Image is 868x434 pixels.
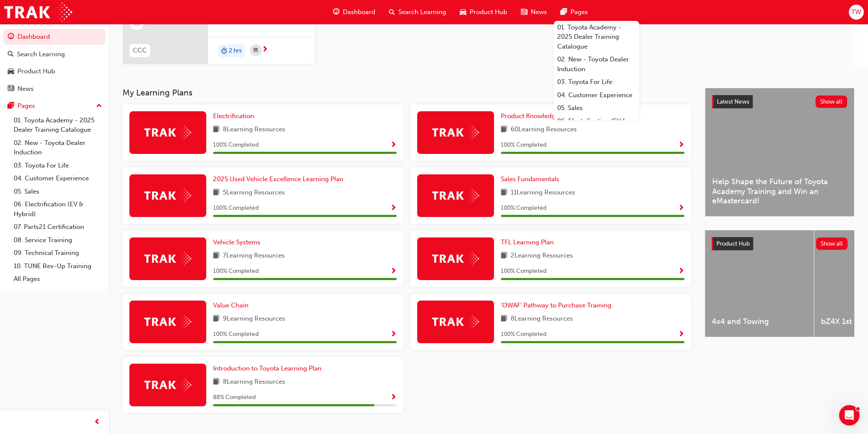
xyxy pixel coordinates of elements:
[678,203,684,214] button: Show Progress
[501,203,547,213] span: 100 % Completed
[460,7,466,17] span: car-icon
[10,220,105,234] a: 07. Parts21 Certification
[390,140,397,150] button: Show Progress
[223,124,285,135] span: 8 Learning Resources
[213,203,259,213] span: 100 % Completed
[18,84,34,94] div: News
[501,266,547,276] span: 100 % Completed
[839,405,859,425] iframe: Intercom live chat
[390,331,397,339] span: Show Progress
[390,142,397,149] span: Show Progress
[678,266,684,277] button: Show Progress
[712,95,847,109] a: Latest NewsShow all
[453,3,514,21] a: car-iconProduct Hub
[501,314,507,324] span: book-icon
[501,175,559,183] span: Sales Fundamentals
[678,142,684,149] span: Show Progress
[343,7,375,17] span: Dashboard
[3,98,105,114] button: Pages
[133,46,147,55] span: CCC
[262,46,268,54] span: next-icon
[501,140,547,150] span: 100 % Completed
[10,185,105,198] a: 05. Sales
[213,175,343,183] span: 2025 Used Vehicle Excellence Learning Plan
[511,251,573,261] span: 2 Learning Resources
[501,111,562,121] a: Product Knowledge
[4,3,72,22] img: Trak
[144,189,191,202] img: Trak
[10,234,105,247] a: 08. Service Training
[254,45,258,56] span: calendar-icon
[213,301,248,309] span: Value Chain
[10,272,105,286] a: All Pages
[678,329,684,340] button: Show Progress
[816,237,848,250] button: Show all
[10,246,105,260] a: 09. Technical Training
[501,301,611,309] span: 'OWAF' Pathway to Purchase Training
[678,331,684,339] span: Show Progress
[144,378,191,391] img: Trak
[8,51,14,58] span: search-icon
[501,330,547,339] span: 100 % Completed
[511,124,577,135] span: 60 Learning Resources
[223,377,285,388] span: 8 Learning Resources
[382,3,453,21] a: search-iconSearch Learning
[333,7,339,17] span: guage-icon
[229,46,242,56] span: 2 hrs
[17,49,65,59] div: Search Learning
[213,330,259,339] span: 100 % Completed
[390,392,397,403] button: Show Progress
[213,237,264,247] a: Vehicle Systems
[10,136,105,159] a: 02. New - Toyota Dealer Induction
[432,315,479,328] img: Trak
[213,140,259,150] span: 100 % Completed
[511,314,573,324] span: 8 Learning Resources
[561,7,567,17] span: pages-icon
[213,393,256,402] span: 88 % Completed
[8,33,14,41] span: guage-icon
[213,301,252,310] a: Value Chain
[213,238,260,246] span: Vehicle Systems
[521,7,527,17] span: news-icon
[223,314,285,324] span: 9 Learning Resources
[213,112,254,120] span: Electrification
[554,89,639,102] a: 04. Customer Experience
[501,301,615,310] a: 'OWAF' Pathway to Purchase Training
[815,95,848,108] button: Show all
[390,268,397,275] span: Show Progress
[213,124,219,135] span: book-icon
[432,126,479,139] img: Trak
[389,7,395,17] span: search-icon
[326,3,382,21] a: guage-iconDashboard
[390,329,397,340] button: Show Progress
[8,102,14,110] span: pages-icon
[570,7,588,17] span: Pages
[8,85,14,93] span: news-icon
[678,140,684,150] button: Show Progress
[390,394,397,402] span: Show Progress
[390,203,397,214] button: Show Progress
[470,7,507,17] span: Product Hub
[554,3,595,21] a: pages-iconPages
[501,112,559,120] span: Product Knowledge
[554,101,639,115] a: 05. Sales
[123,88,691,98] h3: My Learning Plans
[213,365,321,372] span: Introduction to Toyota Learning Plan
[501,237,557,247] a: TFL Learning Plan
[501,251,507,261] span: book-icon
[213,251,219,261] span: book-icon
[10,159,105,172] a: 03. Toyota For Life
[501,174,563,184] a: Sales Fundamentals
[213,364,325,373] a: Introduction to Toyota Learning Plan
[3,64,105,79] a: Product Hub
[18,67,55,76] div: Product Hub
[213,111,257,121] a: Electrification
[10,172,105,185] a: 04. Customer Experience
[10,198,105,220] a: 06. Electrification (EV & Hybrid)
[213,188,219,198] span: book-icon
[501,238,554,246] span: TFL Learning Plan
[398,7,446,17] span: Search Learning
[3,81,105,97] a: News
